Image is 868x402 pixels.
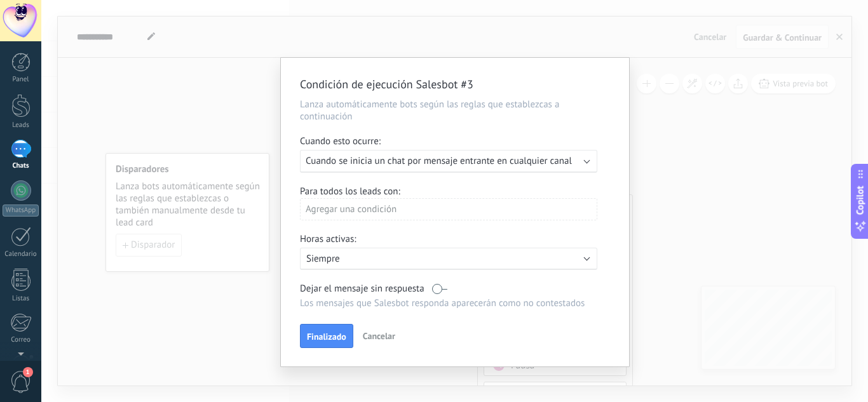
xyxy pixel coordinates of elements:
[300,185,610,198] div: Para todos los leads con:
[3,204,39,217] div: WhatsApp
[300,98,610,123] p: Lanza automáticamente bots según las reglas que establezcas a continuación
[3,295,39,303] div: Listas
[306,155,572,167] span: Cuando se inicia un chat por mensaje entrante en cualquier canal
[3,250,39,258] div: Calendario
[3,162,39,170] div: Chats
[300,233,610,248] div: Horas activas:
[363,330,395,342] span: Cancelar
[3,336,39,344] div: Correo
[23,367,33,377] span: 1
[306,253,529,265] p: Siempre
[300,297,597,309] p: Los mensajes que Salesbot responda aparecerán como no contestados
[854,185,867,215] span: Copilot
[300,283,424,295] span: Dejar el mensaje sin respuesta
[3,121,39,130] div: Leads
[358,326,400,345] button: Cancelar
[3,76,39,84] div: Panel
[300,198,597,220] div: Agregar una condición
[307,332,346,341] span: Finalizado
[300,324,353,348] button: Finalizado
[300,135,610,150] div: Cuando esto ocurre:
[300,77,597,92] h2: Condición de ejecución Salesbot #3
